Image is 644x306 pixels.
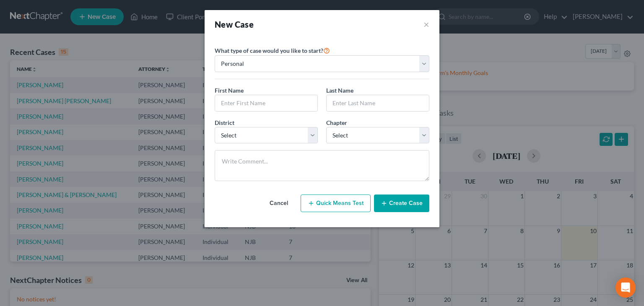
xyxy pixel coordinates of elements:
span: Last Name [326,87,353,94]
label: What type of case would you like to start? [215,45,330,55]
button: Quick Means Test [301,194,371,212]
div: Open Intercom Messenger [615,277,636,298]
button: × [423,18,429,30]
span: Chapter [326,119,347,126]
span: First Name [215,87,244,94]
input: Enter First Name [215,95,317,111]
button: Create Case [374,194,429,212]
input: Enter Last Name [327,95,429,111]
span: District [215,119,234,126]
button: Cancel [260,195,297,212]
strong: New Case [215,19,254,29]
